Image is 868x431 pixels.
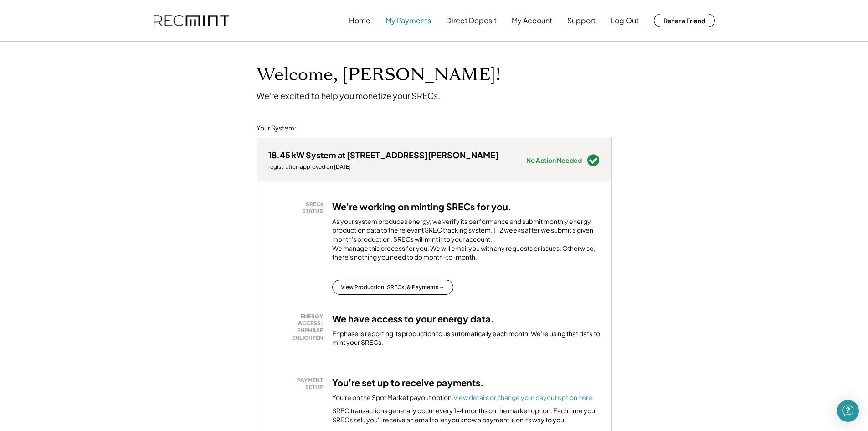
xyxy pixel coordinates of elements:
[446,11,497,30] button: Direct Deposit
[257,90,440,101] div: We're excited to help you monetize your SRECs.
[332,280,453,295] button: View Production, SRECs, & Payments →
[453,393,594,401] a: View details or change your payout option here.
[654,14,715,27] button: Refer a Friend
[268,163,498,171] div: registration approved on [DATE]
[332,329,600,347] div: Enphase is reporting its production to us automatically each month. We're using that data to mint...
[273,313,323,341] div: ENERGY ACCESS: ENPHASE ENLIGHTEN
[526,157,582,163] div: No Action Needed
[154,15,229,26] img: recmint-logotype%403x.png
[611,11,639,30] button: Log Out
[349,11,370,30] button: Home
[385,11,431,30] button: My Payments
[837,400,859,422] div: Open Intercom Messenger
[332,377,484,389] h3: You're set up to receive payments.
[332,313,494,325] h3: We have access to your energy data.
[512,11,552,30] button: My Account
[257,124,296,133] div: Your System:
[332,217,600,266] div: As your system produces energy, we verify its performance and submit monthly energy production da...
[332,393,594,402] div: You're on the Spot Market payout option.
[332,406,600,424] div: SREC transactions generally occur every 1-4 months on the market option. Each time your SRECs sel...
[257,64,501,86] h1: Welcome, [PERSON_NAME]!
[273,377,323,391] div: PAYMENT SETUP
[273,201,323,215] div: SRECs STATUS
[332,201,512,213] h3: We're working on minting SRECs for you.
[268,150,498,160] div: 18.45 kW System at [STREET_ADDRESS][PERSON_NAME]
[567,11,596,30] button: Support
